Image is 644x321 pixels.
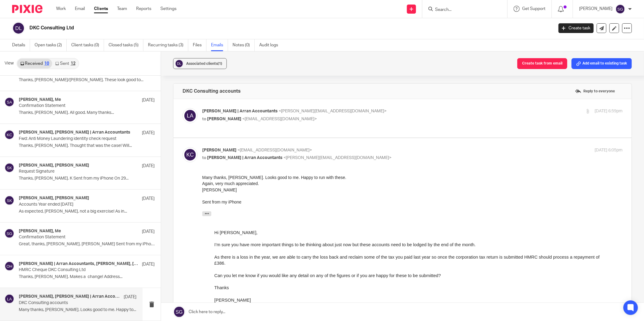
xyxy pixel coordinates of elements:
[19,307,136,313] p: Many thanks, [PERSON_NAME]. Looks good to me. Happy to...
[595,108,622,114] p: [DATE] 6:59pm
[71,39,104,51] a: Client tasks (0)
[19,202,127,207] p: Accounts Year ended [DATE]
[94,6,108,12] a: Clients
[19,169,127,174] p: Request Signature
[75,6,85,12] a: Email
[218,62,222,65] span: (1)
[5,229,14,238] img: svg%3E
[19,261,139,266] h4: [PERSON_NAME] | Arran Accountants, [PERSON_NAME], [PERSON_NAME]
[12,22,25,35] img: svg%3E
[35,39,67,51] a: Open tasks (2)
[574,87,616,96] label: Reply to everyone
[202,117,206,121] span: to
[5,294,14,304] img: svg%3E
[5,130,14,140] img: svg%3E
[434,7,489,13] input: Search
[19,130,130,135] h4: [PERSON_NAME], [PERSON_NAME] | Arran Accountants
[136,6,151,12] a: Reports
[595,147,622,154] p: [DATE] 6:05pm
[19,143,155,148] p: Thanks, [PERSON_NAME]. Thought that was the case! Will...
[202,109,278,113] span: [PERSON_NAME] | Arran Accountants
[12,55,408,61] p: Hi [PERSON_NAME],
[5,196,14,205] img: svg%3E
[19,176,155,181] p: Thanks, [PERSON_NAME]. K Sent from my iPhone On 29...
[19,274,155,280] p: Thanks, [PERSON_NAME]. Makes a change! Address...
[12,129,408,135] div: <DKC Consulting Ltd - Accounts - [DATE].pdf>
[183,147,198,162] img: svg%3E
[5,60,14,67] span: View
[160,6,176,12] a: Settings
[19,267,127,273] p: HMRC Cheque DKC Consulting Ltd
[193,39,206,51] a: Files
[175,59,184,68] img: svg%3E
[202,156,206,160] span: to
[12,5,42,13] img: Pixie
[183,88,241,94] h4: DKC Consulting accounts
[19,242,155,247] p: Great, thanks, [PERSON_NAME]. [PERSON_NAME] Sent from my iPhone ...
[17,59,52,68] a: Received10
[558,23,594,33] a: Create task
[19,294,121,299] h4: [PERSON_NAME], [PERSON_NAME] | Arran Accountants
[207,117,241,121] span: [PERSON_NAME]
[19,229,61,234] h4: [PERSON_NAME], Me
[5,97,14,107] img: svg%3E
[259,39,283,51] a: Audit logs
[142,261,155,267] p: [DATE]
[186,62,222,65] span: Associated clients
[29,25,445,31] h2: DKC Consulting Ltd
[572,58,632,69] button: Add email to existing task
[12,123,408,129] p: [PERSON_NAME]
[52,59,78,68] a: Sent12
[183,108,198,123] img: svg%3E
[283,156,391,160] span: <[PERSON_NAME][EMAIL_ADDRESS][DOMAIN_NAME]>
[12,39,30,51] a: Details
[19,110,155,115] p: Thanks, [PERSON_NAME]. All good. Many thanks...
[12,110,408,116] p: Thanks
[5,261,14,271] img: svg%3E
[71,61,75,66] div: 12
[207,156,283,160] span: [PERSON_NAME] | Arran Accountants
[12,67,408,73] p: I’m sure you have more important things to be thinking about just now but these accounts need to ...
[522,7,545,11] span: Get Support
[517,58,567,69] button: Create task from email
[142,97,155,103] p: [DATE]
[142,163,155,169] p: [DATE]
[19,136,127,141] p: Fwd: Anti Money Laundering identity check request
[12,80,408,92] p: As there is a loss in the year, we are able to carry the loss back and reclaim some of the tax yo...
[117,6,127,12] a: Team
[142,130,155,136] p: [DATE]
[124,294,136,300] p: [DATE]
[19,163,89,168] h4: [PERSON_NAME], [PERSON_NAME]
[237,148,312,152] span: <[EMAIL_ADDRESS][DOMAIN_NAME]>
[615,4,625,14] img: svg%3E
[44,61,49,66] div: 10
[19,209,155,214] p: As expected, [PERSON_NAME], not a big exercise! As in...
[242,117,317,121] span: <[EMAIL_ADDRESS][DOMAIN_NAME]>
[19,97,61,102] h4: [PERSON_NAME], Me
[19,78,155,83] p: Thanks, [PERSON_NAME]/[PERSON_NAME]. These look good to...
[148,39,188,51] a: Recurring tasks (3)
[19,196,89,201] h4: [PERSON_NAME], [PERSON_NAME]
[19,103,127,108] p: Confirmation Statement
[233,39,255,51] a: Notes (0)
[19,235,127,240] p: Confirmation Statement
[109,39,143,51] a: Closed tasks (5)
[19,300,113,306] p: DKC Consulting accounts
[56,6,66,12] a: Work
[142,229,155,235] p: [DATE]
[202,148,236,152] span: [PERSON_NAME]
[173,58,227,69] button: Associated clients(1)
[279,109,387,113] span: <[PERSON_NAME][EMAIL_ADDRESS][DOMAIN_NAME]>
[211,39,228,51] a: Emails
[12,98,408,104] p: Can you let me know if you would like any detail on any of the figures or if you are happy for th...
[579,6,612,12] p: [PERSON_NAME]
[5,163,14,173] img: svg%3E
[142,196,155,202] p: [DATE]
